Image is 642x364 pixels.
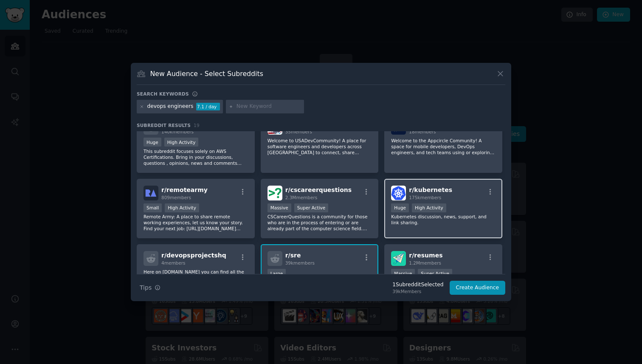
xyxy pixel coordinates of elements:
span: 39k members [285,260,315,265]
div: Super Active [418,269,452,278]
span: 2.3M members [285,195,318,200]
span: r/ remotearmy [161,186,208,193]
div: High Activity [165,203,199,212]
img: kubernetes [391,186,406,200]
div: High Activity [412,203,446,212]
button: Create Audience [450,281,506,295]
span: 35 members [285,129,312,134]
p: Kubernetes discussion, news, support, and link sharing. [391,214,496,226]
span: 4 members [161,260,186,265]
div: 1 Subreddit Selected [392,281,443,289]
div: High Activity [164,138,199,147]
div: Massive [391,269,415,278]
span: 175k members [409,195,441,200]
span: 1.2M members [409,260,441,265]
div: Super Active [294,203,329,212]
div: 7.1 / day [196,103,220,110]
input: New Keyword [237,103,301,110]
img: resumes [391,251,406,266]
span: 19 [194,123,200,128]
p: CSCareerQuestions is a community for those who are in the process of entering or are already part... [267,214,372,231]
p: Remote Army: A place to share remote working experiences, let us know your story. Find your next ... [144,214,248,231]
span: r/ resumes [409,252,442,259]
span: r/ cscareerquestions [285,186,352,193]
button: Tips [137,280,163,295]
img: remotearmy [144,186,158,200]
span: r/ sre [285,252,301,259]
h3: New Audience - Select Subreddits [150,69,263,78]
span: r/ devopsprojectshq [161,252,226,259]
p: Welcome to USADevCommunity! A place for software engineers and developers across [GEOGRAPHIC_DATA... [267,138,372,155]
p: Welcome to the Appcircle Community! A space for mobile developers, DevOps engineers, and tech tea... [391,138,496,155]
span: Subreddit Results [137,122,191,128]
span: Tips [140,283,152,292]
span: r/ kubernetes [409,186,452,193]
p: Here on [DOMAIN_NAME] you can find all the latest devops, sre, cloud engineering and platform job... [144,269,248,287]
div: Massive [267,203,291,212]
div: Huge [391,203,409,212]
span: 18 members [409,129,436,134]
span: 140k members [161,129,194,134]
div: 39k Members [392,288,443,294]
span: 809 members [161,195,191,200]
img: cscareerquestions [267,186,282,200]
div: Huge [144,138,161,147]
div: devops engineers [147,103,194,110]
p: This subreddit focuses solely on AWS Certifications. Bring in your discussions, questions , opini... [144,148,248,166]
div: Large [267,269,286,278]
div: Small [144,203,162,212]
h3: Search keywords [137,91,189,97]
